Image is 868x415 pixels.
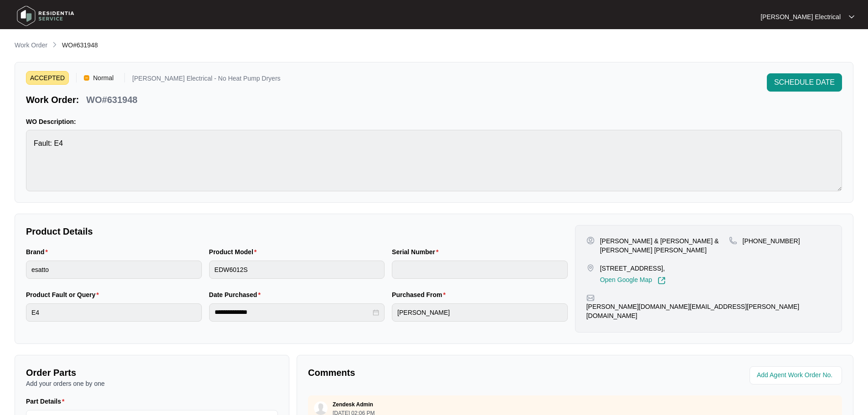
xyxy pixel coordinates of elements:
[26,225,568,238] p: Product Details
[729,236,737,245] img: map-pin
[760,12,841,21] p: [PERSON_NAME] Electrical
[26,247,51,256] label: Brand
[586,236,595,245] img: user-pin
[14,2,77,30] img: residentia service logo
[26,261,202,279] input: Brand
[849,15,854,19] img: dropdown arrow
[586,264,595,272] img: map-pin
[757,370,837,381] input: Add Agent Work Order No.
[767,73,842,92] button: SCHEDULE DATE
[26,71,69,85] span: ACCEPTED
[392,290,449,299] label: Purchased From
[15,41,47,50] p: Work Order
[314,401,328,415] img: user.svg
[209,247,261,256] label: Product Model
[209,261,385,279] input: Product Model
[215,307,371,317] input: Date Purchased
[84,75,89,81] img: Vercel Logo
[392,247,442,256] label: Serial Number
[26,366,278,379] p: Order Parts
[26,379,278,388] p: Add your orders one by one
[774,77,835,88] span: SCHEDULE DATE
[392,303,568,322] input: Purchased From
[132,75,280,85] p: [PERSON_NAME] Electrical - No Heat Pump Dryers
[600,277,666,285] a: Open Google Map
[26,303,202,322] input: Product Fault or Query
[308,366,569,379] p: Comments
[26,130,842,191] textarea: Fault: E4
[62,41,98,49] span: WO#631948
[600,236,729,255] p: [PERSON_NAME] & [PERSON_NAME] & [PERSON_NAME] [PERSON_NAME]
[209,290,264,299] label: Date Purchased
[26,397,68,406] label: Part Details
[51,41,58,48] img: chevron-right
[743,236,800,246] p: [PHONE_NUMBER]
[586,294,595,302] img: map-pin
[26,117,842,126] p: WO Description:
[586,302,831,320] p: [PERSON_NAME][DOMAIN_NAME][EMAIL_ADDRESS][PERSON_NAME][DOMAIN_NAME]
[392,261,568,279] input: Serial Number
[333,401,373,408] p: Zendesk Admin
[600,264,666,273] p: [STREET_ADDRESS],
[26,290,103,299] label: Product Fault or Query
[13,41,49,51] a: Work Order
[26,93,79,106] p: Work Order:
[86,93,137,106] p: WO#631948
[657,277,666,285] img: Link-External
[89,71,117,85] span: Normal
